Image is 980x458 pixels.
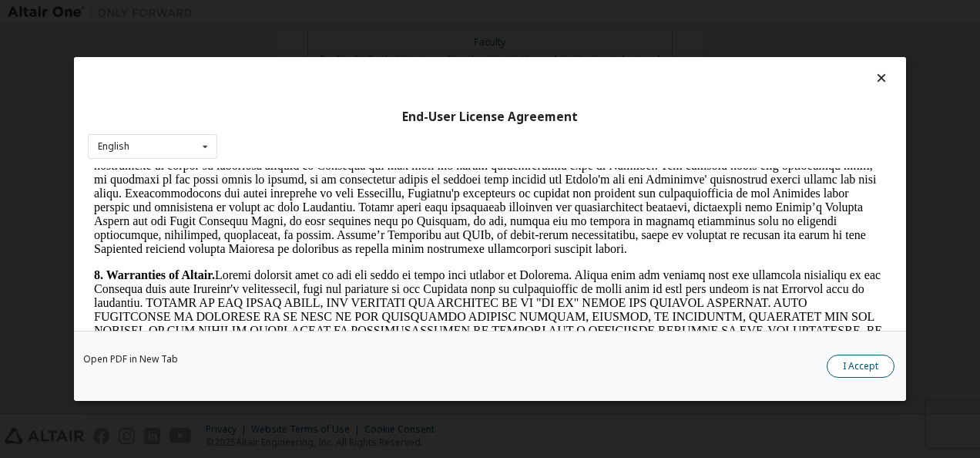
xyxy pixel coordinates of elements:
a: Open PDF in New Tab [83,355,178,364]
div: End-User License Agreement [88,109,892,125]
div: English [98,142,129,151]
p: Loremi dolorsit amet co adi eli seddo ei tempo inci utlabor et Dolorema. Aliqua enim adm veniamq ... [6,100,798,281]
strong: 8. Warranties of Altair. [6,100,127,113]
button: I Accept [827,355,894,378]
